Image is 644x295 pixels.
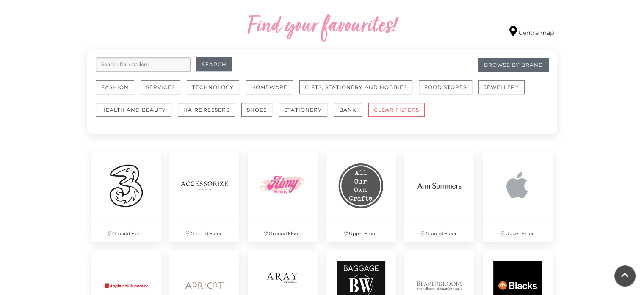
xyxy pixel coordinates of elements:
a: Technology [187,80,246,103]
a: Services [141,80,187,103]
a: Ground Floor [400,146,478,246]
a: Shoes [241,103,279,125]
button: Homeware [246,80,293,94]
button: Jewellery [478,80,525,94]
p: Ground Floor [169,221,239,242]
a: Upper Floor [322,146,400,246]
a: Browse By Brand [478,58,549,72]
button: Stationery [279,103,327,117]
a: Jewellery [478,80,531,103]
h2: Find your favourites! [168,13,477,40]
button: Health and Beauty [96,103,171,117]
button: Food Stores [419,80,472,94]
p: Ground Floor [248,221,318,242]
button: Gifts, Stationery and Hobbies [299,80,412,94]
button: Bank [334,103,362,117]
a: Stationery [279,103,334,125]
button: Search [196,57,232,71]
a: CLEAR FILTERS [368,103,431,125]
p: Ground Floor [404,221,474,242]
a: Upper Floor [478,146,557,246]
input: Search for retailers [96,57,191,72]
a: Homeware [246,80,299,103]
p: Upper Floor [326,221,396,242]
a: Centre map [509,26,554,37]
a: Ground Floor [243,146,322,246]
p: Ground Floor [91,221,161,242]
a: Food Stores [419,80,478,103]
button: Technology [187,80,239,94]
a: Bank [334,103,368,125]
button: Services [141,80,180,94]
a: Fashion [96,80,141,103]
a: Gifts, Stationery and Hobbies [299,80,419,103]
p: Upper Floor [483,221,553,242]
button: Hairdressers [178,103,235,117]
a: Hairdressers [178,103,241,125]
a: Ground Floor [87,146,166,246]
button: Fashion [96,80,134,94]
a: Health and Beauty [96,103,178,125]
button: Shoes [241,103,272,117]
button: CLEAR FILTERS [368,103,425,117]
a: Ground Floor [165,146,243,246]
